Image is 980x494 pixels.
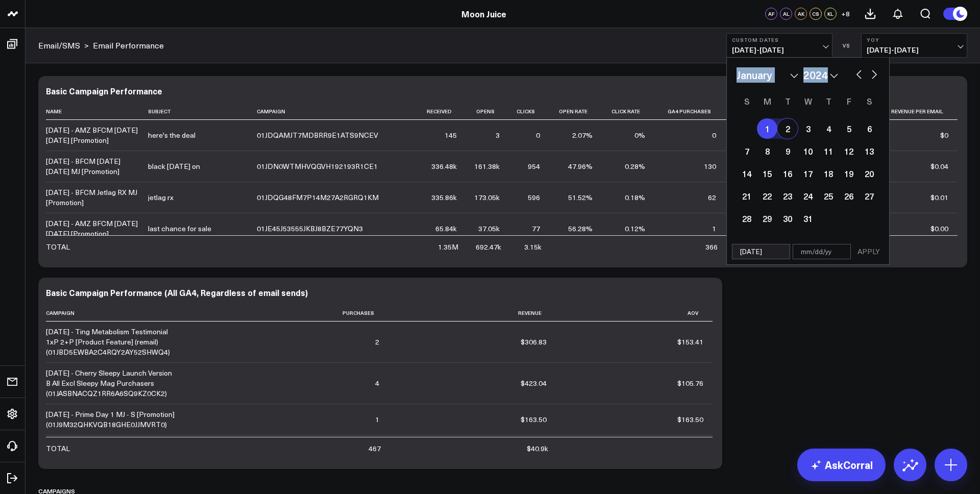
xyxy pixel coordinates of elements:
[478,224,500,234] div: 37.05k
[46,187,139,208] div: [DATE] - BFCM Jetlag RX MJ [Promotion]
[46,218,139,239] div: [DATE] - AMZ BFCM [DATE][DATE] [Promotion]
[509,103,549,120] th: Clicks
[257,130,378,140] div: 01JDQAMJT7MDBRR9E1ATS9NCEV
[780,8,792,20] div: AL
[524,242,542,252] div: 3.15k
[46,156,139,177] div: [DATE] - BFCM [DATE][DATE] MJ [Promotion]
[818,93,839,109] div: Thursday
[712,130,716,140] div: 0
[46,305,184,322] th: Campaign
[38,40,89,51] div: >
[528,161,540,171] div: 954
[726,33,832,58] button: Custom Dates[DATE]-[DATE]
[521,378,547,388] div: $423.04
[677,414,703,425] div: $163.50
[438,242,458,252] div: 1.35M
[435,224,457,234] div: 65.84k
[46,368,175,399] div: [DATE] - Cherry Sleepy Launch Version B All Excl Sleepy Mag Purchasers (01JASBNACQZ1RR6A6SQ9KZ0CK2)
[445,130,457,140] div: 145
[148,130,195,140] div: here's the deal
[777,93,798,109] div: Tuesday
[369,443,381,454] div: 467
[732,244,790,259] input: mm/dd/yy
[839,93,859,109] div: Friday
[705,242,718,252] div: 366
[46,85,162,96] div: Basic Campaign Performance
[375,378,379,388] div: 4
[568,224,593,234] div: 56.28%
[677,378,703,388] div: $105.76
[375,414,379,425] div: 1
[602,103,654,120] th: Click Rate
[461,8,506,19] a: Moon Juice
[532,224,540,234] div: 77
[38,40,80,51] a: Email/SMS
[257,103,418,120] th: Campaign
[184,305,388,322] th: Purchases
[625,192,645,203] div: 0.18%
[853,244,884,259] button: APPLY
[810,8,822,20] div: CS
[732,46,827,54] span: [DATE] - [DATE]
[46,242,70,252] div: TOTAL
[725,103,786,120] th: Ga4 Revenue
[257,192,379,203] div: 01JDQG48FM7P14M27A2RGRQ1KM
[46,409,175,430] div: [DATE] - Prime Day 1 MJ - S [Promotion] (01J9M32QHKVQB18GHE0JJMVRT0)
[838,42,856,48] div: VS
[572,130,593,140] div: 2.07%
[93,40,164,51] a: Email Performance
[712,224,716,234] div: 1
[867,46,962,54] span: [DATE] - [DATE]
[841,10,850,17] span: + 8
[824,8,837,20] div: KL
[257,161,378,171] div: 01JDN0WTMHVQGVH192193R1CE1
[625,224,645,234] div: 0.12%
[654,103,725,120] th: Ga4 Purchases
[793,244,851,259] input: mm/dd/yy
[388,305,556,322] th: Revenue
[732,37,827,43] b: Custom Dates
[549,103,602,120] th: Open Rate
[474,192,500,203] div: 173.05k
[930,224,948,234] div: $0.00
[257,224,363,234] div: 01JE45J53555JKBJ8BZE77YQN3
[798,93,818,109] div: Wednesday
[527,443,548,454] div: $40.9k
[418,103,467,120] th: Received
[431,161,457,171] div: 336.48k
[876,103,958,120] th: Revenue Per Email
[861,33,967,58] button: YoY[DATE]-[DATE]
[556,305,713,322] th: Aov
[708,192,716,203] div: 62
[46,125,139,145] div: [DATE] - AMZ BFCM [DATE][DATE] [Promotion]
[46,103,148,120] th: Name
[46,287,308,298] div: Basic Campaign Performance (All GA4, Regardless of email sends)
[625,161,645,171] div: 0.28%
[536,130,540,140] div: 0
[46,327,175,357] div: [DATE] - Ting Metabolism Testimonial 1xP 2+P [Product Feature] (remail) (01JBD5EWBA2C4RQY2AY52SHWQ4)
[466,103,509,120] th: Opens
[496,130,500,140] div: 3
[677,337,703,347] div: $153.41
[839,8,851,20] button: +8
[795,8,807,20] div: AK
[737,93,757,109] div: Sunday
[634,130,645,140] div: 0%
[797,449,886,481] a: AskCorral
[930,161,948,171] div: $0.04
[148,103,257,120] th: Subject
[148,224,211,234] div: last chance for sale
[431,192,457,203] div: 335.86k
[859,93,879,109] div: Saturday
[930,192,948,203] div: $0.01
[521,414,547,425] div: $163.50
[46,443,70,454] div: TOTAL
[476,242,501,252] div: 692.47k
[521,337,547,347] div: $306.83
[568,192,593,203] div: 51.52%
[375,337,379,347] div: 2
[757,93,777,109] div: Monday
[765,8,777,20] div: AF
[528,192,540,203] div: 596
[568,161,593,171] div: 47.96%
